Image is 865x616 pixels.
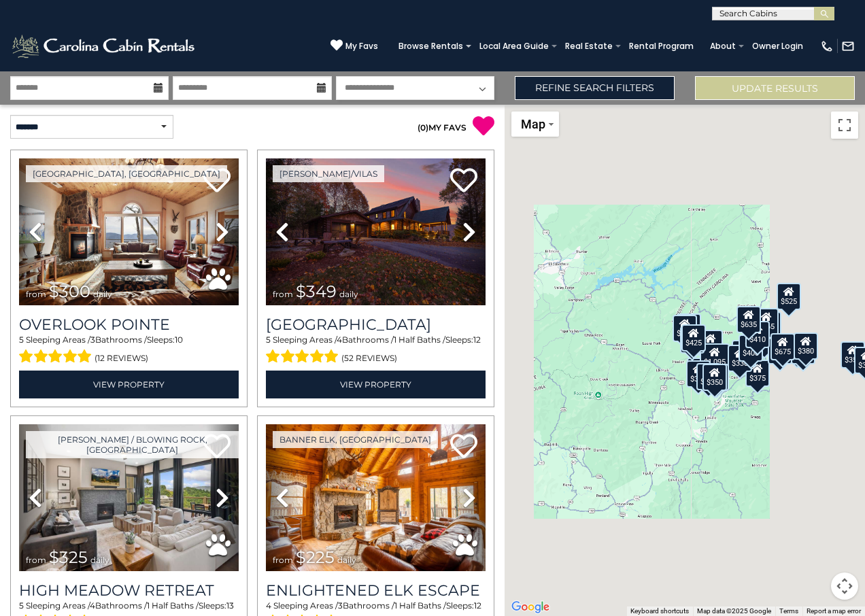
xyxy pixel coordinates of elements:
span: 1 Half Baths / [394,335,445,345]
div: $375 [745,360,770,387]
div: $1,095 [700,343,730,371]
div: Sleeping Areas / Bathrooms / Sleeps: [19,334,239,366]
div: $355 [841,341,865,369]
span: 4 [90,600,95,611]
div: $380 [794,332,818,360]
span: 3 [338,600,343,611]
span: $325 [49,547,88,567]
a: Banner Elk, [GEOGRAPHIC_DATA] [273,431,438,448]
a: View Property [19,371,239,398]
h3: Diamond Creek Lodge [266,315,486,334]
span: 5 [19,335,24,345]
span: $300 [49,281,90,301]
button: Map camera controls [831,572,858,600]
div: $525 [777,283,801,310]
span: $225 [296,547,335,567]
a: [GEOGRAPHIC_DATA], [GEOGRAPHIC_DATA] [26,165,227,182]
div: Sleeping Areas / Bathrooms / Sleeps: [266,334,486,366]
a: About [703,37,743,56]
div: $330 [728,345,752,372]
img: phone-regular-white.png [820,39,834,53]
div: $300 [698,330,723,357]
span: 5 [19,600,24,611]
div: $375 [696,363,721,390]
span: 4 [266,600,271,611]
a: Rental Program [622,37,700,56]
a: (0)MY FAVS [418,122,467,133]
a: Refine Search Filters [515,76,675,100]
span: 5 [266,335,271,345]
span: 12 [473,335,481,345]
img: thumbnail_164433091.jpeg [266,424,486,571]
span: Map data ©2025 Google [697,607,771,615]
button: Keyboard shortcuts [630,606,689,616]
div: $355 [686,360,711,388]
img: thumbnail_163281251.jpeg [266,158,486,305]
span: 13 [226,600,234,611]
a: Enlightened Elk Escape [266,581,486,600]
div: $410 [745,321,770,348]
div: $315 [768,337,792,364]
button: Update Results [695,76,855,100]
a: Add to favorites [450,432,477,462]
img: mail-regular-white.png [841,39,855,53]
div: $400 [732,340,756,367]
a: Report a map error [807,607,861,615]
span: from [273,289,293,299]
a: Real Estate [558,37,620,56]
button: Toggle fullscreen view [831,112,858,139]
span: Map [521,117,545,131]
span: daily [339,289,358,299]
span: 10 [175,335,183,345]
div: $720 [677,313,701,341]
span: 12 [474,600,481,611]
img: thumbnail_163477009.jpeg [19,158,239,305]
a: Local Area Guide [473,37,556,56]
img: White-1-2.png [10,33,199,60]
span: daily [90,555,109,565]
a: [PERSON_NAME] / Blowing Rock, [GEOGRAPHIC_DATA] [26,431,239,458]
div: $285 [673,315,697,342]
img: thumbnail_164745638.jpeg [19,424,239,571]
span: $349 [296,281,337,301]
span: My Favs [345,40,378,52]
span: 3 [90,335,95,345]
a: High Meadow Retreat [19,581,239,600]
a: Overlook Pointe [19,315,239,334]
div: $565 [754,308,779,335]
a: Open this area in Google Maps (opens a new window) [508,598,553,616]
span: 1 Half Baths / [394,600,446,611]
div: $635 [736,306,761,333]
img: Google [508,598,553,616]
a: My Favs [330,39,378,53]
span: from [26,555,46,565]
span: (12 reviews) [95,349,148,367]
div: $675 [770,333,795,360]
span: 4 [337,335,342,345]
a: [PERSON_NAME]/Vilas [273,165,384,182]
button: Change map style [511,112,559,137]
div: $225 [687,358,711,385]
span: 0 [420,122,426,133]
div: $425 [681,324,706,352]
span: ( ) [418,122,428,133]
span: daily [337,555,356,565]
div: $400 [739,335,763,362]
a: Terms (opens in new tab) [779,607,798,615]
a: Browse Rentals [392,37,470,56]
span: (52 reviews) [341,349,397,367]
a: View Property [266,371,486,398]
a: Owner Login [745,37,810,56]
span: from [273,555,293,565]
div: $650 [680,326,705,354]
div: $350 [702,364,727,391]
span: 1 Half Baths / [147,600,199,611]
span: from [26,289,46,299]
span: daily [93,289,112,299]
a: [GEOGRAPHIC_DATA] [266,315,486,334]
a: Add to favorites [450,167,477,196]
